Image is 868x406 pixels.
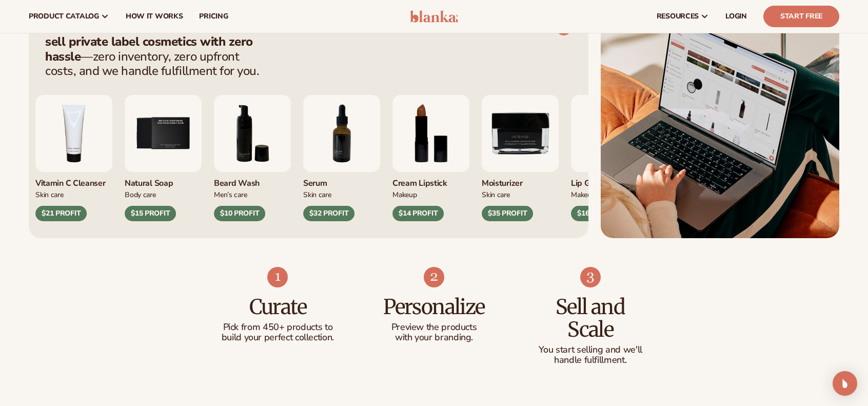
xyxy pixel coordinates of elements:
p: You start selling and we'll [532,345,648,355]
div: $14 PROFIT [392,206,444,221]
img: Vitamin c cleanser. [35,95,112,172]
div: $35 PROFIT [482,206,533,221]
div: 6 / 9 [214,95,291,221]
div: Lip Gloss [571,172,648,189]
div: Vitamin C Cleanser [35,172,112,189]
p: Pick from 450+ products to build your perfect collection. [220,322,336,343]
div: Moisturizer [482,172,559,189]
div: 4 / 9 [35,95,112,221]
img: Shopify Image 8 [424,267,444,287]
span: pricing [199,12,228,21]
div: Skin Care [303,189,380,200]
img: Nature bar of soap. [125,95,202,172]
img: Foaming beard wash. [214,95,291,172]
div: $21 PROFIT [35,206,87,221]
div: Open Intercom Messenger [833,371,857,396]
div: $32 PROFIT [303,206,354,221]
img: Luxury cream lipstick. [392,95,469,172]
span: How It Works [126,12,183,21]
img: Pink lip gloss. [571,95,648,172]
div: Men’s Care [214,189,291,200]
p: Preview the products [377,322,492,333]
h3: Curate [220,296,336,318]
img: logo [410,10,459,23]
strong: brand and sell private label cosmetics with zero hassle [45,18,253,65]
div: Natural Soap [125,172,202,189]
div: $10 PROFIT [214,206,265,221]
span: resources [657,12,699,21]
img: Shopify Image 9 [580,267,601,287]
div: $16 PROFIT [571,206,622,221]
div: Makeup [571,189,648,200]
div: $15 PROFIT [125,206,176,221]
div: Body Care [125,189,202,200]
div: Makeup [392,189,469,200]
span: LOGIN [725,12,747,21]
div: Skin Care [482,189,559,200]
div: 1 / 9 [571,95,648,221]
div: Skin Care [35,189,112,200]
p: handle fulfillment. [532,355,648,365]
p: with your branding. [377,333,492,343]
div: 7 / 9 [303,95,380,221]
span: product catalog [29,12,99,21]
img: Shopify Image 7 [267,267,288,287]
div: 8 / 9 [392,95,469,221]
a: Start Free [763,6,839,27]
h3: Sell and Scale [532,296,648,341]
img: Shopify Image 5 [601,3,839,238]
div: 9 / 9 [482,95,559,221]
img: Moisturizer. [482,95,559,172]
div: Serum [303,172,380,189]
p: [PERSON_NAME] lets you —zero inventory, zero upfront costs, and we handle fulfillment for you. [45,20,266,79]
h3: Personalize [377,296,492,318]
div: Beard Wash [214,172,291,189]
div: Cream Lipstick [392,172,469,189]
img: Collagen and retinol serum. [303,95,380,172]
div: 5 / 9 [125,95,202,221]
